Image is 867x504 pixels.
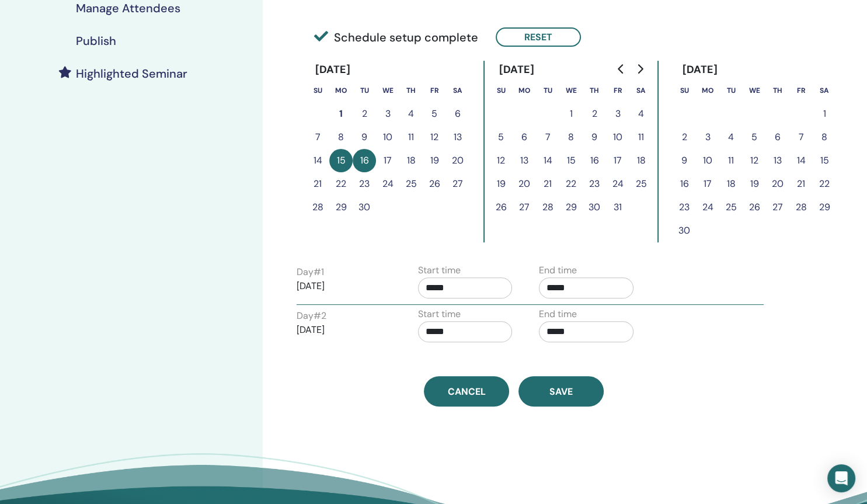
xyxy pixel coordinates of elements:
button: 26 [423,172,446,196]
th: Monday [513,79,536,102]
th: Friday [606,79,629,102]
button: 29 [329,196,353,219]
button: 4 [629,102,653,126]
button: 2 [673,126,696,149]
button: 15 [813,149,836,172]
button: 18 [399,149,423,172]
span: Save [549,385,573,398]
button: 1 [329,102,353,126]
button: 6 [766,126,789,149]
button: 3 [606,102,629,126]
button: 10 [606,126,629,149]
button: 17 [606,149,629,172]
button: 4 [719,126,743,149]
button: 13 [513,149,536,172]
th: Thursday [583,79,606,102]
button: 24 [376,172,399,196]
button: 22 [559,172,583,196]
th: Thursday [766,79,789,102]
button: 16 [673,172,696,196]
button: 14 [536,149,559,172]
th: Tuesday [719,79,743,102]
button: 23 [353,172,376,196]
button: 25 [629,172,653,196]
button: 9 [583,126,606,149]
button: 12 [743,149,766,172]
button: Save [518,376,604,406]
button: 30 [673,219,696,242]
button: 22 [813,172,836,196]
button: 19 [423,149,446,172]
button: 8 [813,126,836,149]
button: 28 [306,196,329,219]
button: 11 [399,126,423,149]
button: 24 [606,172,629,196]
button: 23 [673,196,696,219]
button: 19 [743,172,766,196]
button: 13 [446,126,469,149]
th: Wednesday [376,79,399,102]
button: 5 [743,126,766,149]
button: 14 [306,149,329,172]
p: [DATE] [297,279,391,293]
th: Sunday [673,79,696,102]
button: 1 [813,102,836,126]
button: 27 [766,196,789,219]
th: Monday [329,79,353,102]
button: 29 [813,196,836,219]
th: Saturday [813,79,836,102]
button: 15 [329,149,353,172]
button: 20 [513,172,536,196]
th: Tuesday [536,79,559,102]
button: 5 [489,126,513,149]
th: Sunday [306,79,329,102]
button: 10 [696,149,719,172]
button: 27 [513,196,536,219]
button: 25 [719,196,743,219]
button: 8 [329,126,353,149]
button: 11 [629,126,653,149]
button: 26 [489,196,513,219]
label: End time [539,307,577,321]
button: 18 [719,172,743,196]
div: [DATE] [673,61,727,79]
button: 2 [353,102,376,126]
button: 29 [559,196,583,219]
button: 20 [766,172,789,196]
button: 16 [583,149,606,172]
button: 30 [353,196,376,219]
span: Cancel [448,385,486,398]
button: 2 [583,102,606,126]
button: 6 [446,102,469,126]
button: 25 [399,172,423,196]
button: Reset [496,27,581,47]
button: 13 [766,149,789,172]
button: 21 [536,172,559,196]
button: 9 [353,126,376,149]
button: 3 [696,126,719,149]
button: 7 [789,126,813,149]
button: 9 [673,149,696,172]
button: 12 [489,149,513,172]
button: 31 [606,196,629,219]
h4: Publish [76,34,116,48]
button: 21 [306,172,329,196]
button: 17 [696,172,719,196]
button: 19 [489,172,513,196]
button: 27 [446,172,469,196]
th: Thursday [399,79,423,102]
th: Saturday [446,79,469,102]
a: Cancel [424,376,509,406]
button: 20 [446,149,469,172]
button: 12 [423,126,446,149]
div: Open Intercom Messenger [827,464,855,492]
button: Go to next month [631,57,649,81]
button: 30 [583,196,606,219]
h4: Highlighted Seminar [76,67,187,81]
button: 16 [353,149,376,172]
th: Saturday [629,79,653,102]
button: 14 [789,149,813,172]
th: Wednesday [743,79,766,102]
button: 3 [376,102,399,126]
th: Friday [789,79,813,102]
